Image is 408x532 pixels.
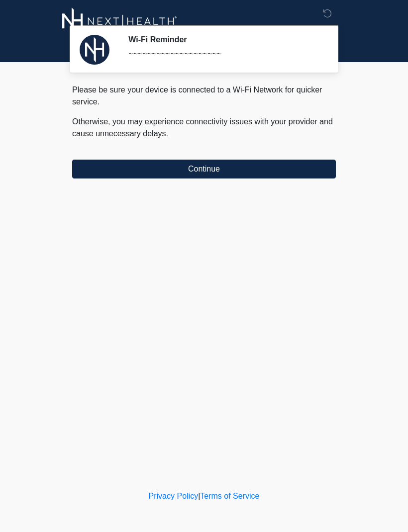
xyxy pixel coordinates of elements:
[62,7,177,35] img: Next-Health Logo
[72,84,336,108] p: Please be sure your device is connected to a Wi-Fi Network for quicker service.
[72,160,336,178] button: Continue
[198,492,200,500] a: |
[149,492,199,500] a: Privacy Policy
[200,492,259,500] a: Terms of Service
[72,116,336,140] p: Otherwise, you may experience connectivity issues with your provider and cause unnecessary delays
[80,35,109,65] img: Agent Avatar
[128,48,321,60] div: ~~~~~~~~~~~~~~~~~~~~
[166,129,168,138] span: .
